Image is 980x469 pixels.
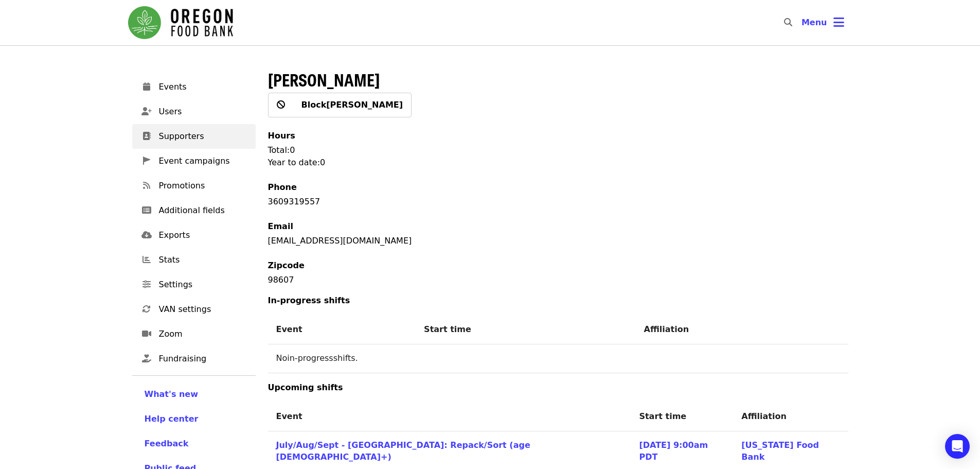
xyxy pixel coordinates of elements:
p: 3609319557 [268,196,848,208]
p: Total: 0 [268,144,848,157]
span: Hours [268,131,295,141]
span: Stats [159,254,247,266]
th: Event [268,315,416,344]
span: Help center [145,414,199,424]
i: chart-bar icon [142,255,151,265]
span: In-progress shifts [268,296,350,305]
input: Search [798,10,807,35]
span: [PERSON_NAME] [268,67,380,92]
i: sliders-h icon [142,280,151,289]
a: Settings [132,272,256,297]
a: Help center [145,413,243,425]
th: Start time [416,315,635,344]
a: Zoom [132,322,256,346]
span: Menu [801,18,827,27]
span: Phone [268,182,297,192]
span: Zipcode [268,260,305,270]
span: Zoom [159,328,247,340]
th: Event [268,402,631,431]
a: Additional fields [132,198,256,223]
button: Feedback [145,438,189,450]
i: video icon [142,329,151,339]
a: Users [132,99,256,124]
a: Stats [132,248,256,272]
div: Open Intercom Messenger [945,434,970,459]
i: rss icon [143,181,150,190]
i: cloud-download icon [141,230,152,240]
span: Supporters [159,130,247,143]
i: hand-holding-heart icon [142,354,151,363]
a: What's new [145,388,243,401]
td: No in-progress shifts. [268,344,848,373]
span: Promotions [159,180,247,192]
i: sync icon [142,304,151,314]
a: [DATE] 9:00am PDT [639,440,708,462]
span: VAN settings [159,303,247,316]
i: bars icon [833,15,844,30]
span: Email [268,221,293,231]
th: Affiliation [733,402,848,431]
a: Supporters [132,124,256,149]
span: Fundraising [159,353,247,365]
a: Event campaigns [132,149,256,173]
i: search icon [784,18,792,27]
i: user-plus icon [141,107,152,116]
i: calendar icon [143,82,150,92]
p: Year to date: 0 [268,157,848,169]
i: pennant icon [143,156,150,166]
th: Start time [631,402,733,431]
span: Block [PERSON_NAME] [301,100,403,110]
span: Exports [159,229,247,241]
i: address-book icon [142,131,151,141]
span: Events [159,81,247,93]
span: Additional fields [159,204,247,217]
span: What's new [145,389,199,399]
a: Events [132,75,256,99]
span: Settings [159,279,247,291]
button: Block[PERSON_NAME] [268,93,412,117]
span: Users [159,106,247,118]
i: list-alt icon [142,205,151,215]
th: Affiliation [636,315,848,344]
a: [US_STATE] Food Bank [741,440,819,462]
a: Promotions [132,173,256,198]
a: Fundraising [132,346,256,371]
p: [EMAIL_ADDRESS][DOMAIN_NAME] [268,235,848,247]
a: Exports [132,223,256,248]
a: July/Aug/Sept - [GEOGRAPHIC_DATA]: Repack/Sort (age [DEMOGRAPHIC_DATA]+) [276,440,530,462]
a: VAN settings [132,297,256,322]
span: Event campaigns [159,155,247,167]
span: Upcoming shifts [268,383,343,392]
p: 98607 [268,274,848,286]
i: ban icon [277,100,285,110]
img: Oregon Food Bank - Home [128,6,233,39]
button: Toggle account menu [793,10,852,35]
